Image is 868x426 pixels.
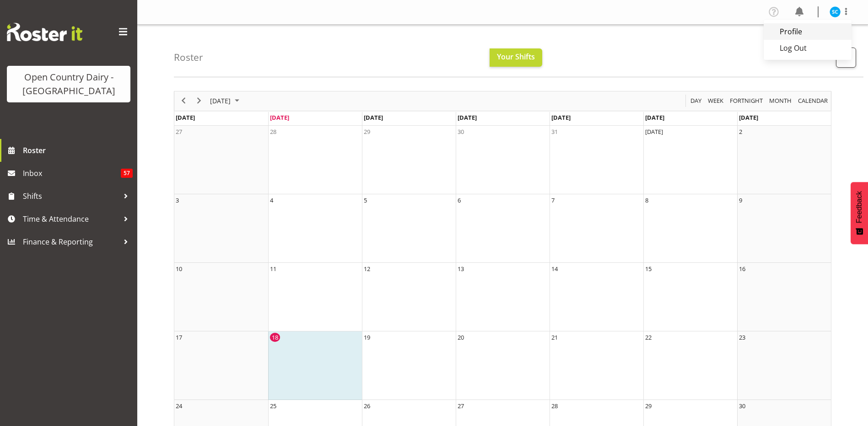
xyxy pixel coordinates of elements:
span: Your Shifts [497,52,535,62]
div: 10 [176,264,182,273]
span: [DATE] [739,113,758,122]
button: Timeline Month [768,95,793,106]
div: 18 [270,333,280,342]
button: Previous [178,95,190,106]
td: Monday, August 11, 2025 [268,263,362,331]
div: 6 [458,196,461,205]
td: Monday, August 4, 2025 [268,194,362,263]
td: Monday, August 18, 2025 [268,331,362,400]
td: Saturday, August 9, 2025 [737,194,831,263]
span: Feedback [855,191,863,223]
a: Profile [764,23,852,40]
span: Inbox [23,166,121,180]
td: Wednesday, August 6, 2025 [456,194,550,263]
td: Thursday, August 21, 2025 [550,331,643,400]
span: Finance & Reporting [23,235,119,249]
span: Time & Attendance [23,212,119,226]
td: Saturday, August 2, 2025 [737,126,831,194]
div: 11 [270,264,276,273]
td: Sunday, August 17, 2025 [174,331,268,400]
div: 7 [551,196,555,205]
td: Sunday, July 27, 2025 [174,126,268,194]
div: 27 [458,401,464,410]
div: 24 [176,401,182,410]
td: Friday, August 15, 2025 [643,263,737,331]
td: Wednesday, August 13, 2025 [456,263,550,331]
button: Timeline Day [689,95,703,106]
span: Week [707,95,724,106]
span: [DATE] [209,95,232,106]
div: 5 [364,196,367,205]
td: Thursday, August 14, 2025 [550,263,643,331]
div: 25 [270,401,276,410]
div: 13 [458,264,464,273]
div: 14 [551,264,558,273]
span: Fortnight [729,95,764,106]
div: 9 [739,196,742,205]
td: Monday, July 28, 2025 [268,126,362,194]
td: Tuesday, July 29, 2025 [362,126,456,194]
div: 22 [645,333,652,342]
td: Friday, August 1, 2025 [643,126,737,194]
span: 57 [121,169,133,178]
td: Tuesday, August 12, 2025 [362,263,456,331]
button: Fortnight [728,95,765,106]
td: Wednesday, August 20, 2025 [456,331,550,400]
a: Log Out [764,40,852,56]
div: 28 [551,401,558,410]
div: 26 [364,401,370,410]
td: Tuesday, August 5, 2025 [362,194,456,263]
div: 29 [645,401,652,410]
span: Day [690,95,702,106]
div: August 2025 [207,91,245,111]
span: Shifts [23,189,119,203]
div: 29 [364,127,370,136]
span: [DATE] [176,113,195,122]
div: 28 [270,127,276,136]
span: [DATE] [364,113,383,122]
td: Thursday, August 7, 2025 [550,194,643,263]
div: 30 [458,127,464,136]
div: 16 [739,264,745,273]
button: Your Shifts [490,48,542,67]
button: Timeline Week [706,95,725,106]
div: [DATE] [645,127,663,136]
div: 31 [551,127,558,136]
td: Friday, August 22, 2025 [643,331,737,400]
h4: Roster [174,52,203,63]
span: [DATE] [458,113,477,122]
div: 4 [270,196,273,205]
span: [DATE] [645,113,664,122]
img: stuart-craig9761.jpg [830,6,841,17]
button: Feedback - Show survey [851,182,868,244]
div: 23 [739,333,745,342]
div: 15 [645,264,652,273]
td: Sunday, August 3, 2025 [174,194,268,263]
div: 12 [364,264,370,273]
span: Month [768,95,793,106]
td: Saturday, August 23, 2025 [737,331,831,400]
div: Open Country Dairy - [GEOGRAPHIC_DATA] [16,70,121,98]
button: August 2025 [209,95,243,106]
td: Wednesday, July 30, 2025 [456,126,550,194]
div: 27 [176,127,182,136]
img: Rosterit website logo [7,23,82,41]
button: Month [797,95,830,106]
td: Sunday, August 10, 2025 [174,263,268,331]
div: 21 [551,333,558,342]
div: 17 [176,333,182,342]
td: Saturday, August 16, 2025 [737,263,831,331]
td: Thursday, July 31, 2025 [550,126,643,194]
span: calendar [797,95,829,106]
div: previous period [176,91,191,111]
td: Friday, August 8, 2025 [643,194,737,263]
button: Next [193,95,205,106]
div: 30 [739,401,745,410]
div: next period [191,91,207,111]
td: Tuesday, August 19, 2025 [362,331,456,400]
span: [DATE] [270,113,289,122]
span: [DATE] [551,113,571,122]
div: 2 [739,127,742,136]
span: Roster [23,144,133,157]
div: 19 [364,333,370,342]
